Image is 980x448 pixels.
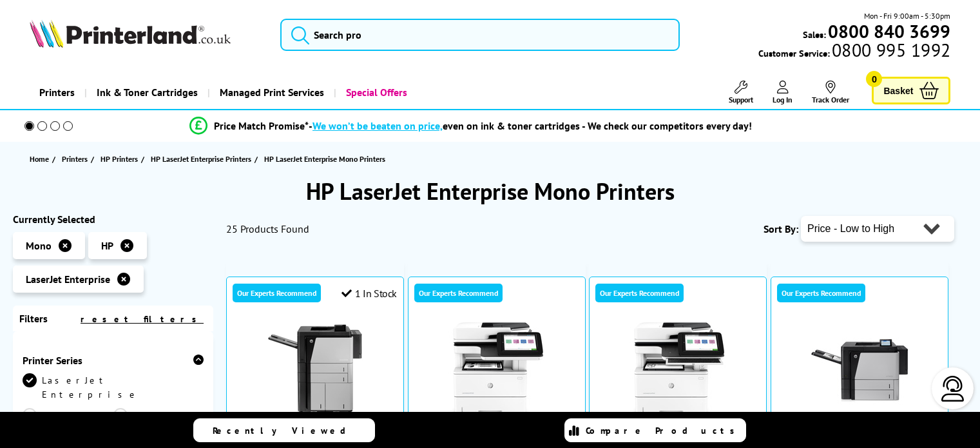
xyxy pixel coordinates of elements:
[777,284,865,302] div: Our Experts Recommend
[586,425,742,436] span: Compare Products
[151,152,255,166] a: HP LaserJet Enterprise Printers
[193,418,375,442] a: Recently Viewed
[629,322,726,419] img: HP LaserJet Enterprise Flow M528z
[764,222,798,235] span: Sort By:
[341,287,397,300] div: 1 In Stock
[267,322,363,419] img: HP LaserJet Enterprise 800 M806x
[864,10,950,22] span: Mon - Fri 9:00am - 5:30pm
[264,154,385,164] span: HP LaserJet Enterprise Mono Printers
[866,71,882,87] span: 0
[233,284,321,302] div: Our Experts Recommend
[812,81,849,104] a: Track Order
[729,95,753,104] span: Support
[830,44,950,56] span: 0800 995 1992
[773,81,793,104] a: Log In
[448,409,545,422] a: HP LaserJet Enterprise M528f
[101,239,113,252] span: HP
[62,152,88,166] span: Printers
[23,373,139,402] a: LaserJet Enterprise
[30,76,84,109] a: Printers
[30,19,231,48] img: Printerland Logo
[940,376,966,402] img: user-headset-light.svg
[13,176,967,206] h1: HP LaserJet Enterprise Mono Printers
[19,312,48,325] span: Filters
[872,77,950,104] a: Basket 0
[13,213,213,226] div: Currently Selected
[84,76,207,109] a: Ink & Toner Cartridges
[101,152,138,166] span: HP Printers
[564,418,746,442] a: Compare Products
[828,19,950,43] b: 0800 840 3699
[312,119,443,132] span: We won’t be beaten on price,
[883,82,913,99] span: Basket
[267,409,363,422] a: HP LaserJet Enterprise 800 M806x
[826,25,950,37] a: 0800 840 3699
[811,322,908,419] img: HP LaserJet Enterprise 800 M806dn
[62,152,91,166] a: Printers
[595,284,684,302] div: Our Experts Recommend
[803,28,826,41] span: Sales:
[758,44,950,59] span: Customer Service:
[151,152,251,166] span: HP LaserJet Enterprise Printers
[113,408,204,436] a: LaserJet
[226,222,309,235] span: 25 Products Found
[448,322,545,419] img: HP LaserJet Enterprise M528f
[23,354,204,367] div: Printer Series
[30,19,264,50] a: Printerland Logo
[729,81,753,104] a: Support
[30,152,52,166] a: Home
[214,119,309,132] span: Price Match Promise*
[207,76,334,109] a: Managed Print Services
[26,239,52,252] span: Mono
[309,119,752,132] div: - even on ink & toner cartridges - We check our competitors every day!
[26,273,110,286] span: LaserJet Enterprise
[97,76,198,109] span: Ink & Toner Cartridges
[23,408,113,436] a: LaserJet Pro
[773,95,793,104] span: Log In
[81,313,204,325] a: reset filters
[6,115,935,137] li: modal_Promise
[629,409,726,422] a: HP LaserJet Enterprise Flow M528z
[101,152,141,166] a: HP Printers
[280,19,680,51] input: Search pro
[414,284,503,302] div: Our Experts Recommend
[811,409,908,422] a: HP LaserJet Enterprise 800 M806dn
[213,425,359,436] span: Recently Viewed
[334,76,417,109] a: Special Offers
